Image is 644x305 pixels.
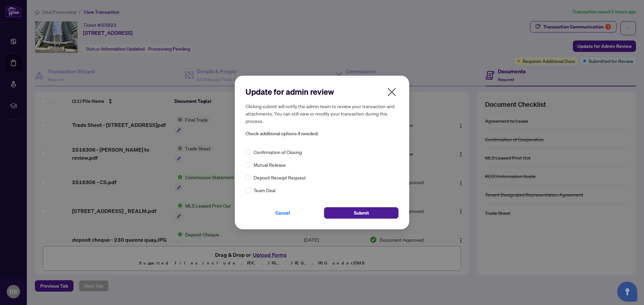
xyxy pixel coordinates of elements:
[275,208,290,218] span: Cancel
[246,86,398,97] h2: Update for admin review
[246,130,398,138] span: Check additional options if needed:
[324,207,398,219] button: Submit
[354,208,369,218] span: Submit
[386,87,397,97] span: close
[254,186,275,194] span: Team Deal
[254,174,306,181] span: Deposit Receipt Request
[246,102,398,125] h5: Clicking submit will notify the admin team to review your transaction and attachments. You can st...
[254,148,302,156] span: Confirmation of Closing
[617,282,637,302] button: Open asap
[254,161,286,168] span: Mutual Release
[246,207,320,219] button: Cancel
